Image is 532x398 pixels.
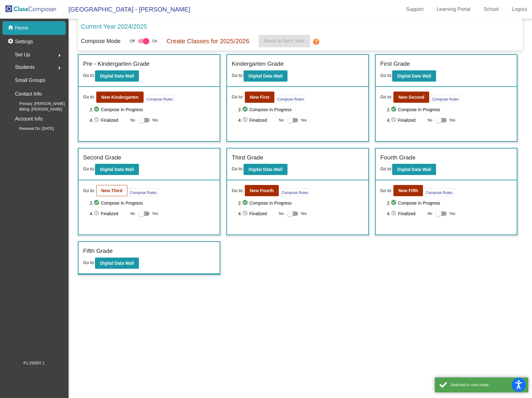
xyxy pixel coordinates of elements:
span: Billing: [PERSON_NAME] [9,107,62,112]
div: Switched to view mode [450,382,524,388]
label: Third Grade [232,153,263,162]
span: Move to Next Year [264,38,305,44]
mat-icon: check_circle [93,199,101,207]
p: Account Info [15,115,43,123]
span: Yes [301,210,307,217]
mat-icon: settings [7,38,15,45]
b: Digital Data Wall [249,167,283,172]
span: 2. Compose In Progress [90,106,215,113]
span: 2. Compose In Progress [238,106,363,113]
span: 4. Finalized [387,116,425,124]
b: New Kindergarten [101,95,139,100]
span: Go to: [380,166,392,171]
mat-icon: check_circle [242,106,249,113]
b: Digital Data Wall [397,167,431,172]
label: Pre - Kindergarten Grade [83,59,150,69]
button: Compose Rules [129,188,158,196]
span: Students [15,63,35,72]
mat-icon: check_circle [391,199,398,207]
span: No [279,211,284,216]
button: Digital Data Wall [244,70,287,82]
b: New Fifth [398,188,418,193]
button: Digital Data Wall [244,164,287,175]
span: Renewal On: [DATE] [9,126,54,131]
span: Go to: [83,166,95,171]
button: Digital Data Wall [95,70,139,82]
b: Digital Data Wall [100,73,134,78]
button: New Kindergarten [96,92,144,103]
b: Digital Data Wall [397,73,431,78]
b: New Second [398,95,424,100]
span: Off [130,38,135,44]
label: Second Grade [83,153,121,162]
mat-icon: home [7,24,15,32]
span: Go to: [83,73,95,78]
p: Home [15,24,28,32]
mat-icon: check_circle [391,210,398,217]
b: Digital Data Wall [100,261,134,266]
span: 4. Finalized [238,116,276,124]
span: No [428,117,432,123]
span: 2. Compose In Progress [387,199,512,207]
button: Compose Rules [145,95,174,103]
span: Yes [301,116,307,124]
p: Create Classes for 2025/2026 [167,36,249,46]
span: 4. Finalized [90,116,127,124]
span: No [130,117,135,123]
button: Digital Data Wall [95,164,139,175]
span: On [152,38,157,44]
button: Digital Data Wall [95,258,139,269]
mat-icon: help [312,38,320,45]
span: Yes [449,210,455,217]
mat-icon: check_circle [93,106,101,113]
span: Go to: [83,187,95,194]
span: Go to: [83,260,95,265]
button: Compose Rules [424,188,454,196]
button: Compose Rules [280,188,310,196]
mat-icon: check_circle [242,210,249,217]
span: Yes [152,210,158,217]
span: Go to: [232,94,244,100]
span: Go to: [83,94,95,100]
span: [GEOGRAPHIC_DATA] - [PERSON_NAME] [62,4,190,14]
label: Kindergarten Grade [232,59,284,69]
button: Move to Next Year [259,35,310,47]
span: Primary: [PERSON_NAME] [9,101,65,107]
mat-icon: check_circle [391,116,398,124]
span: Go to: [380,73,392,78]
button: Digital Data Wall [392,164,436,175]
span: Go to: [232,187,244,194]
b: New Third [101,188,122,193]
span: 2. Compose In Progress [387,106,512,113]
span: No [428,211,432,216]
b: New First [250,95,269,100]
span: Go to: [380,187,392,194]
span: 2. Compose In Progress [238,199,363,207]
span: Go to: [232,166,244,171]
mat-icon: check_circle [93,116,101,124]
label: First Grade [380,59,410,69]
span: Yes [449,116,455,124]
mat-icon: check_circle [242,199,249,207]
mat-icon: arrow_right [56,52,63,59]
mat-icon: check_circle [242,116,249,124]
label: Fourth Grade [380,153,416,162]
b: Digital Data Wall [249,73,283,78]
a: Support [401,4,429,14]
button: New Second [393,92,429,103]
span: 2. Compose In Progress [90,199,215,207]
mat-icon: arrow_right [56,64,63,72]
label: Fifth Grade [83,247,113,256]
button: New First [245,92,274,103]
mat-icon: check_circle [93,210,101,217]
button: New Fifth [393,185,423,196]
span: Set Up [15,50,30,59]
p: Current Year 2024/2025 [81,22,147,31]
p: Small Groups [15,76,45,85]
span: Yes [152,116,158,124]
button: New Fourth [245,185,279,196]
a: Logout [507,4,532,14]
button: Compose Rules [276,95,305,103]
span: No [279,117,284,123]
span: 4. Finalized [387,210,425,217]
